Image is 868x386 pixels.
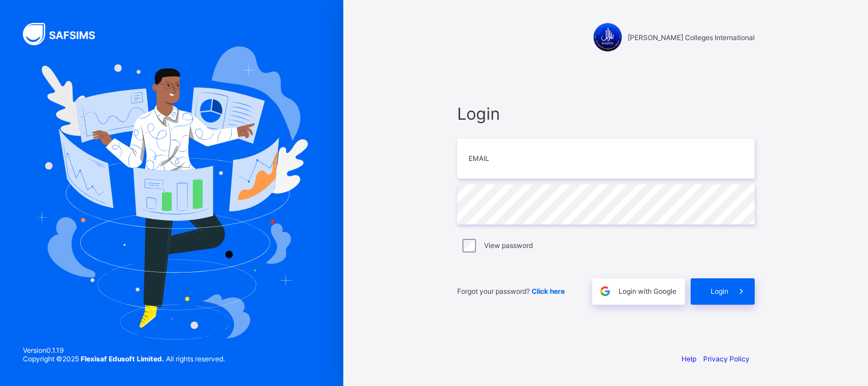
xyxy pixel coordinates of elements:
[35,46,308,340] img: Hero Image
[532,287,565,296] a: Click here
[619,287,676,296] span: Login with Google
[711,287,728,296] span: Login
[599,285,612,298] img: google.396cfc9801f0270233282035f929180a.svg
[23,23,109,45] img: SAFSIMS Logo
[628,33,755,42] span: [PERSON_NAME] Colleges International
[703,355,750,363] a: Privacy Policy
[23,346,225,355] span: Version 0.1.19
[457,287,565,296] span: Forgot your password?
[23,355,225,363] span: Copyright © 2025 All rights reserved.
[457,104,755,124] span: Login
[681,355,696,363] a: Help
[484,241,533,250] label: View password
[81,355,164,363] strong: Flexisaf Edusoft Limited.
